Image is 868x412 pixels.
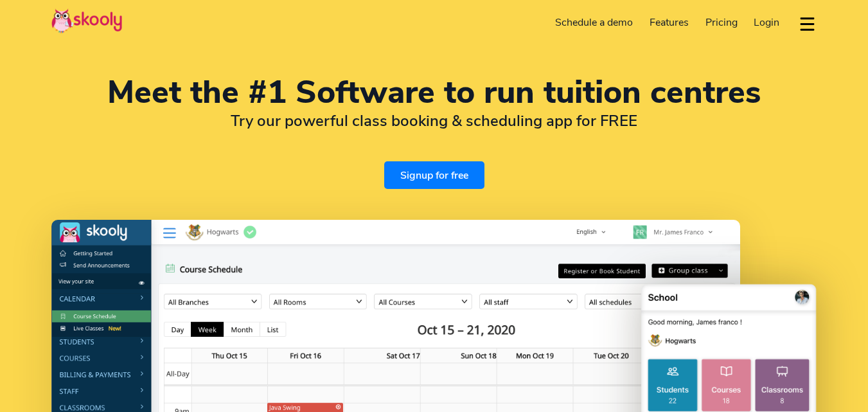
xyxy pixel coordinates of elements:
[798,9,817,39] button: dropdown menu
[51,111,817,130] h2: Try our powerful class booking & scheduling app for FREE
[547,12,642,33] a: Schedule a demo
[51,8,122,33] img: Skooly
[384,161,484,189] a: Signup for free
[51,77,817,108] h1: Meet the #1 Software to run tuition centres
[641,12,697,33] a: Features
[705,15,738,30] span: Pricing
[745,12,788,33] a: Login
[754,15,779,30] span: Login
[697,12,746,33] a: Pricing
